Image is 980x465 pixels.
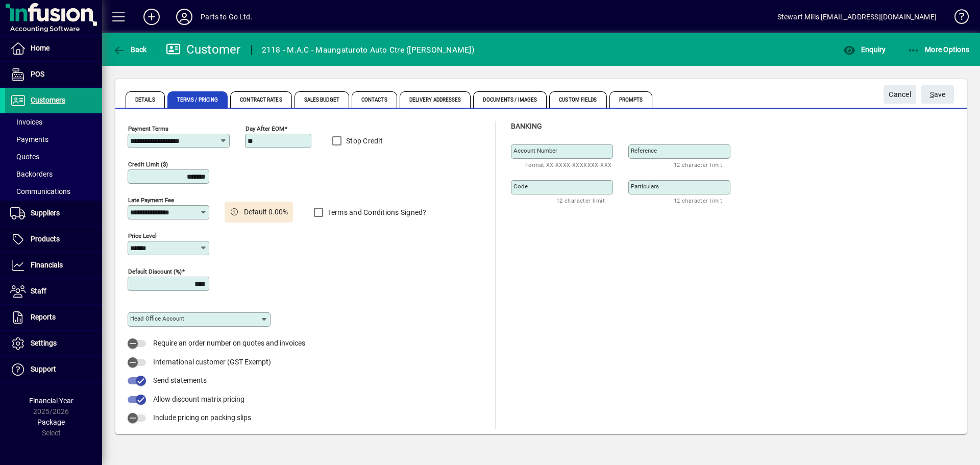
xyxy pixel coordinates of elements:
span: Financial Year [29,397,73,405]
span: Prompts [609,91,653,108]
span: Cancel [889,86,911,103]
span: Support [31,365,56,373]
button: More Options [905,40,972,59]
span: Staff [31,287,46,295]
mat-label: Head Office Account [130,315,184,322]
a: Payments [5,131,102,148]
label: Stop Credit [344,136,383,146]
span: Require an order number on quotes and invoices [153,339,305,347]
span: Payments [10,135,48,143]
span: Enquiry [843,45,886,54]
button: Back [110,40,150,59]
span: Customers [31,96,65,104]
span: Default 0.00% [244,207,288,217]
span: ave [930,86,946,103]
app-page-header-button: Back [102,40,158,59]
mat-hint: 12 character limit [556,194,605,206]
span: More Options [908,45,970,54]
span: Documents / Images [473,91,547,108]
a: Quotes [5,148,102,165]
span: Quotes [10,153,39,161]
a: Communications [5,183,102,200]
mat-label: Reference [631,147,657,154]
a: Invoices [5,113,102,131]
mat-label: Late Payment Fee [128,197,174,204]
a: Knowledge Base [947,2,967,35]
span: Custom Fields [549,91,606,108]
label: Terms and Conditions Signed? [326,207,427,217]
span: Financials [31,261,63,269]
span: Package [37,418,65,426]
button: Enquiry [841,40,888,59]
mat-hint: Format XX-XXXX-XXXXXXX-XXX [525,159,611,170]
a: Home [5,36,102,61]
button: Add [135,8,168,26]
span: Reports [31,313,56,321]
a: Settings [5,331,102,356]
span: Delivery Addresses [400,91,471,108]
mat-hint: 12 character limit [674,159,722,170]
mat-label: Credit Limit ($) [128,161,168,168]
mat-label: Price Level [128,232,157,239]
mat-label: Particulars [631,183,659,190]
span: Back [113,45,147,54]
span: Home [31,44,50,52]
span: Suppliers [31,209,60,217]
span: Backorders [10,170,53,178]
span: Products [31,235,60,243]
span: International customer (GST Exempt) [153,358,271,366]
span: Settings [31,339,57,347]
mat-hint: 12 character limit [674,194,722,206]
span: Include pricing on packing slips [153,413,251,422]
a: Financials [5,253,102,278]
a: Products [5,227,102,252]
div: Stewart Mills [EMAIL_ADDRESS][DOMAIN_NAME] [777,9,937,25]
a: Backorders [5,165,102,183]
div: Customer [166,41,241,58]
button: Profile [168,8,201,26]
a: Suppliers [5,201,102,226]
span: Communications [10,187,70,195]
span: Details [126,91,165,108]
mat-label: Default Discount (%) [128,268,182,275]
div: 2118 - M.A.C - Maungaturoto Auto Ctre ([PERSON_NAME]) [262,42,474,58]
button: Save [921,85,954,104]
div: Parts to Go Ltd. [201,9,253,25]
span: Contacts [352,91,397,108]
span: S [930,90,934,99]
span: Allow discount matrix pricing [153,395,244,403]
span: POS [31,70,44,78]
mat-label: Payment Terms [128,125,168,132]
a: POS [5,62,102,87]
mat-label: Day after EOM [246,125,284,132]
span: Sales Budget [295,91,349,108]
span: Banking [511,122,542,130]
span: Send statements [153,376,207,384]
span: Invoices [10,118,42,126]
mat-label: Account number [513,147,557,154]
a: Reports [5,305,102,330]
a: Support [5,357,102,382]
span: Contract Rates [230,91,291,108]
a: Staff [5,279,102,304]
button: Cancel [884,85,916,104]
mat-label: Code [513,183,528,190]
span: Terms / Pricing [167,91,228,108]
